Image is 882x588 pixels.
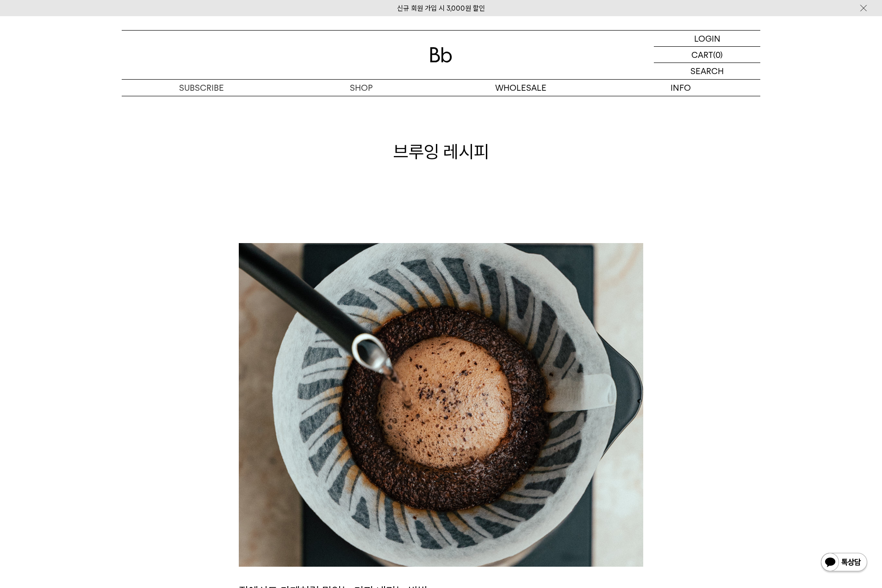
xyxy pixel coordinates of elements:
[122,139,760,164] h1: 브루잉 레시피
[397,4,485,13] a: 신규 회원 가입 시 3,000원 할인
[601,80,760,96] p: INFO
[690,63,724,79] p: SEARCH
[281,80,441,96] a: SHOP
[430,47,452,63] img: 로고
[820,552,868,574] img: 카카오톡 채널 1:1 채팅 버튼
[694,31,721,46] p: LOGIN
[691,47,713,63] p: CART
[441,80,601,96] p: WHOLESALE
[654,31,760,47] a: LOGIN
[713,47,723,63] p: (0)
[122,80,281,96] a: SUBSCRIBE
[654,47,760,63] a: CART (0)
[239,243,643,567] img: 4189a716bed969d963a9df752a490e85_105402.jpg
